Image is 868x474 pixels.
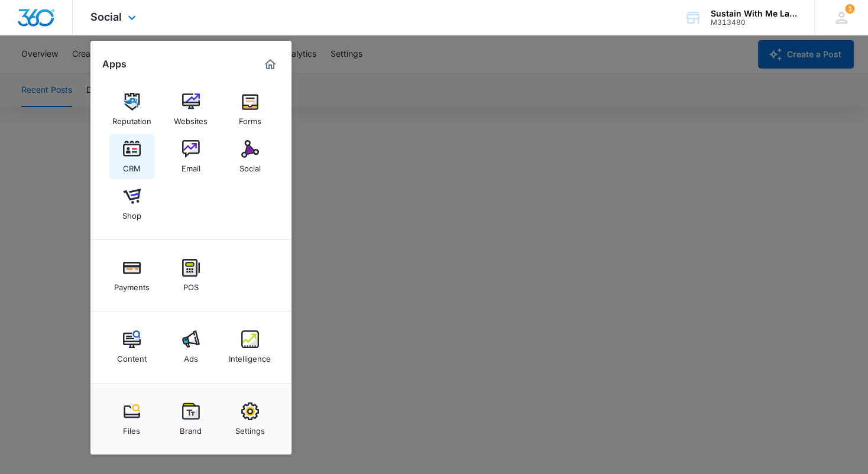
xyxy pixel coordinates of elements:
[228,397,273,441] a: Settings
[845,4,854,14] span: 1
[169,134,213,179] a: Email
[711,18,797,27] div: account id
[239,111,261,126] div: Forms
[112,111,151,126] div: Reputation
[122,205,141,220] div: Shop
[182,158,200,173] div: Email
[229,348,271,363] div: Intelligence
[123,158,141,173] div: CRM
[90,11,122,23] span: Social
[711,9,797,18] div: account name
[845,4,854,14] div: notifications count
[102,59,127,70] h2: Apps
[169,324,213,369] a: Ads
[174,111,208,126] div: Websites
[228,134,273,179] a: Social
[183,277,199,292] div: POS
[114,277,150,292] div: Payments
[109,181,154,226] a: Shop
[228,87,273,132] a: Forms
[117,348,147,363] div: Content
[109,324,154,369] a: Content
[123,420,140,436] div: Files
[169,87,213,132] a: Websites
[235,420,265,436] div: Settings
[109,134,154,179] a: CRM
[228,324,273,369] a: Intelligence
[184,348,198,363] div: Ads
[239,158,261,173] div: Social
[109,397,154,441] a: Files
[180,420,202,436] div: Brand
[261,55,280,74] a: Marketing 360® Dashboard
[169,253,213,298] a: POS
[109,253,154,298] a: Payments
[169,397,213,441] a: Brand
[109,87,154,132] a: Reputation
